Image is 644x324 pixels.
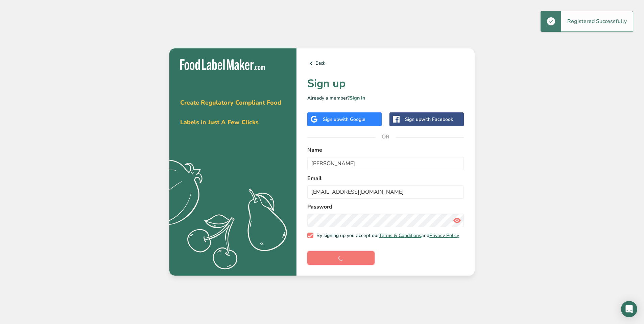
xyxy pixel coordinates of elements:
[313,233,459,239] span: By signing up you accept our and
[307,146,464,154] label: Name
[307,203,464,211] label: Password
[350,95,365,101] a: Sign in
[405,116,453,123] div: Sign up
[180,59,265,70] img: Food Label Maker
[307,174,464,182] label: Email
[180,99,281,126] span: Create Regulatory Compliant Food Labels in Just A Few Clicks
[307,75,464,92] h1: Sign up
[307,185,464,199] input: email@example.com
[379,232,421,239] a: Terms & Conditions
[376,127,396,147] span: OR
[307,59,464,67] a: Back
[339,116,365,123] span: with Google
[621,301,637,317] div: Open Intercom Messenger
[307,94,464,102] p: Already a member?
[561,11,633,31] div: Registered Successfully
[323,116,365,123] div: Sign up
[429,232,459,239] a: Privacy Policy
[421,116,453,123] span: with Facebook
[307,157,464,170] input: John Doe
